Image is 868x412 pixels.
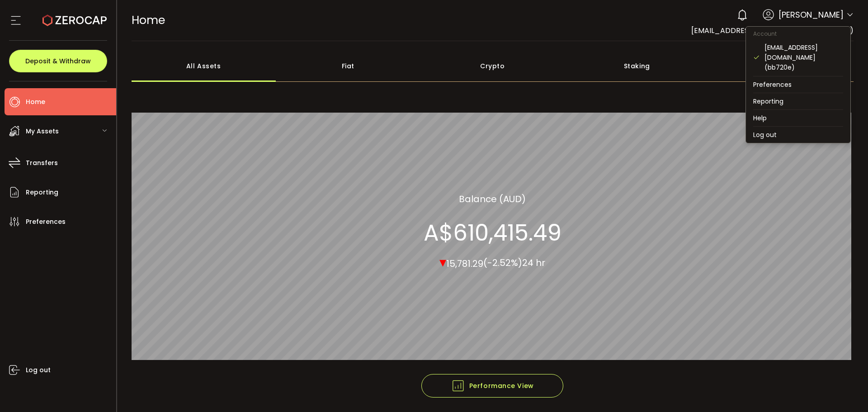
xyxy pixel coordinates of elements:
[439,252,446,271] span: ▾
[709,50,854,82] div: Structured Products
[746,127,850,143] li: Log out
[26,156,58,170] span: Transfers
[778,9,844,21] span: [PERSON_NAME]
[565,50,709,82] div: Staking
[424,219,561,246] section: A$610,415.49
[132,50,276,82] div: All Assets
[276,50,420,82] div: Fiat
[459,192,526,205] section: Balance (AUD)
[451,379,534,393] span: Performance View
[764,43,843,72] div: [EMAIL_ADDRESS][DOMAIN_NAME] (bb720e)
[26,186,58,199] span: Reporting
[746,110,850,126] li: Help
[691,25,854,36] span: [EMAIL_ADDRESS][DOMAIN_NAME] (bb720e)
[483,256,522,269] span: (-2.52%)
[26,215,66,228] span: Preferences
[26,125,59,138] span: My Assets
[25,58,91,64] span: Deposit & Withdraw
[746,93,850,109] li: Reporting
[446,257,483,270] span: 15,781.29
[746,30,784,38] span: Account
[421,374,563,398] button: Performance View
[9,50,107,72] button: Deposit & Withdraw
[26,95,45,109] span: Home
[823,369,868,412] iframe: Chat Widget
[26,364,51,377] span: Log out
[522,256,545,269] span: 24 hr
[746,76,850,93] li: Preferences
[132,12,165,28] span: Home
[420,50,565,82] div: Crypto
